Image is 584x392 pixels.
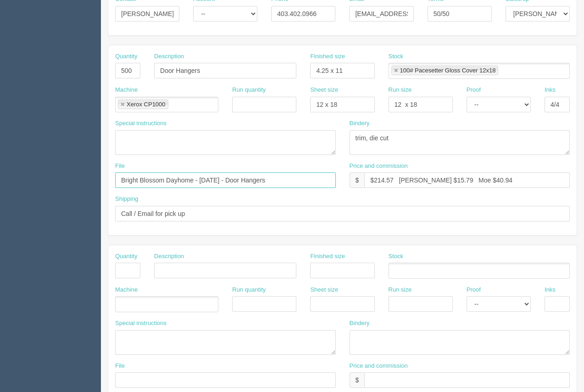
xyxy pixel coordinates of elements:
div: 100# Pacesetter Gloss Cover 12x18 [400,67,496,73]
div: $ [350,172,365,188]
label: Quantity [115,52,137,61]
label: Price and commission [350,362,408,370]
label: Run size [389,286,412,294]
label: Special instructions [115,119,167,128]
label: Run quantity [232,286,266,294]
label: Sheet size [310,86,338,94]
label: Stock [389,52,404,61]
label: Sheet size [310,286,338,294]
label: Proof [467,86,481,94]
label: Description [154,252,184,261]
label: Inks [545,286,556,294]
label: Machine [115,286,138,294]
label: Bindery [350,119,370,128]
label: Inks [545,86,556,94]
label: Shipping [115,195,139,204]
label: File [115,162,125,171]
label: Description [154,52,184,61]
label: Special instructions [115,319,167,328]
label: Stock [389,252,404,261]
label: Bindery [350,319,370,328]
label: Finished size [310,252,345,261]
label: Proof [467,286,481,294]
label: File [115,362,125,370]
label: Quantity [115,252,137,261]
div: $ [350,372,365,388]
label: Price and commission [350,162,408,171]
label: Run size [389,86,412,94]
div: Xerox CP1000 [127,101,166,107]
label: Machine [115,86,138,94]
label: Run quantity [232,86,266,94]
label: Finished size [310,52,345,61]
